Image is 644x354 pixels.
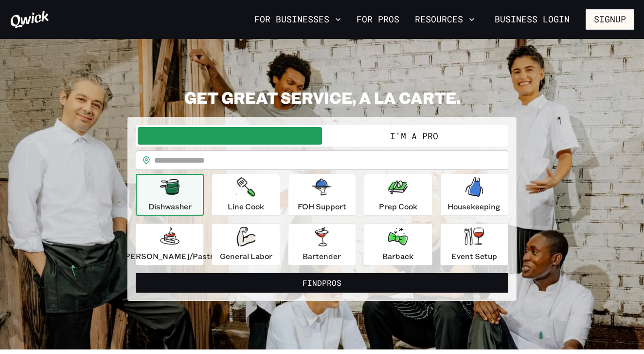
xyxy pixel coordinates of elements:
[440,174,508,216] button: Housekeeping
[220,250,272,262] p: General Labor
[212,174,280,216] button: Line Cook
[586,9,634,30] button: Signup
[148,201,192,212] p: Dishwasher
[136,273,508,293] button: FindPros
[138,127,322,145] button: I'm a Business
[447,201,501,212] p: Housekeeping
[136,224,204,265] button: [PERSON_NAME]/Pastry
[212,224,280,265] button: General Labor
[379,201,417,212] p: Prep Cook
[288,224,356,265] button: Bartender
[322,127,506,145] button: I'm a Pro
[298,201,346,212] p: FOH Support
[440,224,508,265] button: Event Setup
[486,9,578,30] a: Business Login
[228,201,264,212] p: Line Cook
[364,174,432,216] button: Prep Cook
[303,250,341,262] p: Bartender
[288,174,356,216] button: FOH Support
[411,11,479,28] button: Resources
[353,11,403,28] a: For Pros
[122,250,217,262] p: [PERSON_NAME]/Pastry
[382,250,413,262] p: Barback
[250,11,345,28] button: For Businesses
[136,174,204,216] button: Dishwasher
[364,224,432,265] button: Barback
[451,250,497,262] p: Event Setup
[127,88,517,107] h2: GET GREAT SERVICE, A LA CARTE.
